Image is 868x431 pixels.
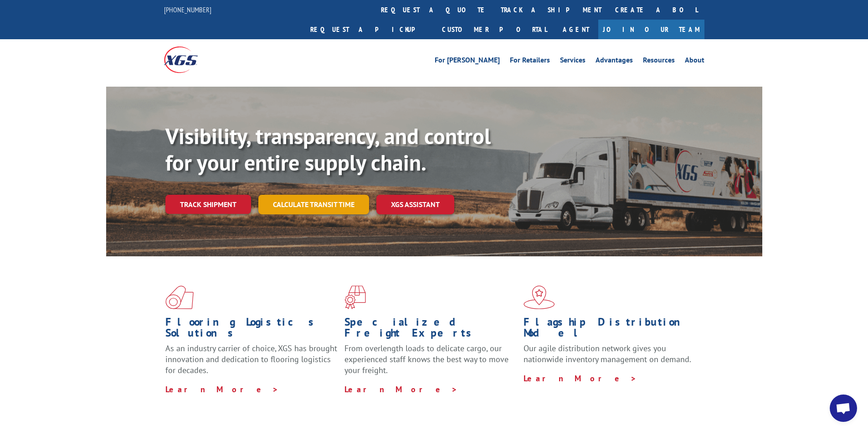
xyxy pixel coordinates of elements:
a: Agent [554,20,598,39]
a: [PHONE_NUMBER] [164,5,211,14]
a: About [685,57,704,67]
h1: Flooring Logistics Solutions [165,317,338,343]
img: xgs-icon-flagship-distribution-model-red [524,286,555,309]
a: Join Our Team [598,20,704,39]
p: From overlength loads to delicate cargo, our experienced staff knows the best way to move your fr... [344,343,517,384]
a: Request a pickup [303,20,435,39]
a: Resources [643,57,675,67]
a: For [PERSON_NAME] [435,57,500,67]
a: For Retailers [510,57,550,67]
h1: Specialized Freight Experts [344,317,517,343]
a: Calculate transit time [258,195,369,214]
a: Track shipment [165,195,251,214]
a: Advantages [596,57,633,67]
a: Learn More > [165,384,279,395]
a: Services [560,57,586,67]
img: xgs-icon-total-supply-chain-intelligence-red [165,286,194,309]
span: Our agile distribution network gives you nationwide inventory management on demand. [524,343,691,364]
a: Learn More > [344,384,458,395]
h1: Flagship Distribution Model [524,317,696,343]
a: Customer Portal [435,20,554,39]
span: As an industry carrier of choice, XGS has brought innovation and dedication to flooring logistics... [165,343,337,375]
b: Visibility, transparency, and control for your entire supply chain. [165,122,491,177]
a: XGS ASSISTANT [376,195,454,214]
div: Open chat [830,395,857,422]
a: Learn More > [524,373,637,384]
img: xgs-icon-focused-on-flooring-red [344,286,366,309]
